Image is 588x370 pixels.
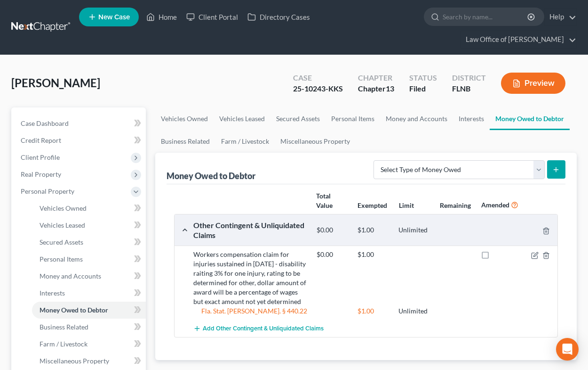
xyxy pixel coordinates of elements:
[32,319,146,336] a: Business Related
[193,320,324,337] button: Add Other Contingent & Unliquidated Claims
[243,8,315,25] a: Directory Cases
[32,234,146,251] a: Secured Assets
[13,132,146,149] a: Credit Report
[40,357,109,365] span: Miscellaneous Property
[40,323,88,331] span: Business Related
[182,8,243,25] a: Client Portal
[32,268,146,285] a: Money and Accounts
[380,107,453,130] a: Money and Accounts
[40,221,85,229] span: Vehicles Leased
[293,83,343,94] div: 25-10243-KKS
[21,170,61,178] span: Real Property
[40,340,87,348] span: Farm / Livestock
[214,107,270,130] a: Vehicles Leased
[453,107,490,130] a: Interests
[189,250,312,306] div: Workers compensation claim for injuries sustained in [DATE] - disability raiting 3% for one injur...
[98,14,130,21] span: New Case
[40,238,83,246] span: Secured Assets
[32,251,146,268] a: Personal Items
[358,201,387,209] strong: Exempted
[32,336,146,353] a: Farm / Livestock
[21,119,69,127] span: Case Dashboard
[312,250,353,259] div: $0.00
[386,84,394,93] span: 13
[353,226,394,235] div: $1.00
[189,306,312,316] div: Fla. Stat. [PERSON_NAME]. § 440.22
[32,217,146,234] a: Vehicles Leased
[167,170,257,181] div: Money Owed to Debtor
[270,107,326,130] a: Secured Assets
[353,306,394,316] div: $1.00
[358,73,394,83] div: Chapter
[394,226,435,235] div: Unlimited
[399,201,414,209] strong: Limit
[40,255,83,263] span: Personal Items
[394,306,435,316] div: Unlimited
[32,302,146,319] a: Money Owed to Debtor
[275,130,356,153] a: Miscellaneous Property
[312,226,353,235] div: $0.00
[40,306,108,314] span: Money Owed to Debtor
[545,8,576,25] a: Help
[215,130,275,153] a: Farm / Livestock
[155,130,215,153] a: Business Related
[142,8,182,25] a: Home
[358,83,394,94] div: Chapter
[32,353,146,370] a: Miscellaneous Property
[11,76,100,90] span: [PERSON_NAME]
[32,200,146,217] a: Vehicles Owned
[155,107,214,130] a: Vehicles Owned
[21,187,74,195] span: Personal Property
[21,153,60,161] span: Client Profile
[409,73,437,83] div: Status
[452,73,486,83] div: District
[481,201,509,209] strong: Amended
[440,201,471,209] strong: Remaining
[326,107,380,130] a: Personal Items
[452,83,486,94] div: FLNB
[189,220,312,240] div: Other Contingent & Unliquidated Claims
[40,272,101,280] span: Money and Accounts
[316,192,333,209] strong: Total Value
[32,285,146,302] a: Interests
[409,83,437,94] div: Filed
[293,73,343,83] div: Case
[203,325,324,332] span: Add Other Contingent & Unliquidated Claims
[13,115,146,132] a: Case Dashboard
[490,107,570,130] a: Money Owed to Debtor
[461,31,576,48] a: Law Office of [PERSON_NAME]
[353,250,394,259] div: $1.00
[501,73,565,94] button: Preview
[40,289,65,297] span: Interests
[556,338,579,361] div: Open Intercom Messenger
[21,136,61,144] span: Credit Report
[443,8,529,25] input: Search by name...
[40,204,87,212] span: Vehicles Owned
